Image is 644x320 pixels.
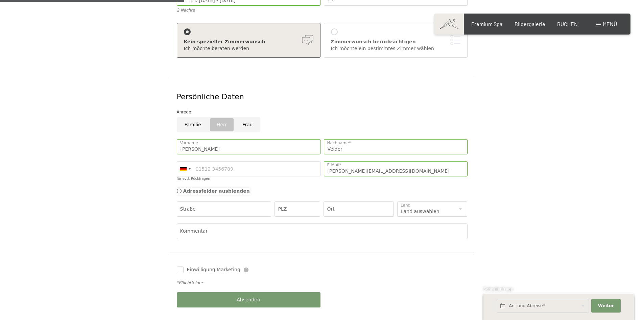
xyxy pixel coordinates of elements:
span: Schnellanfrage [483,286,513,292]
div: Anrede [177,109,468,115]
div: Ich möchte ein bestimmtes Zimmer wählen [331,45,460,52]
div: Ich möchte beraten werden [184,45,313,52]
div: 2 Nächte [177,7,320,13]
span: Adressfelder ausblenden [183,188,250,194]
div: Persönliche Daten [177,92,468,102]
div: Kein spezieller Zimmerwunsch [184,39,313,45]
label: für evtl. Rückfragen [177,177,210,180]
button: Weiter [591,299,620,313]
span: Menü [603,21,617,27]
div: *Pflichtfelder [177,280,468,286]
div: Germany (Deutschland): +49 [177,162,193,176]
span: Weiter [598,303,614,309]
button: Absenden [177,292,320,307]
div: Zimmerwunsch berücksichtigen [331,39,460,45]
a: BUCHEN [557,21,578,27]
a: Bildergalerie [515,21,545,27]
span: Absenden [237,297,260,303]
input: 01512 3456789 [177,161,320,176]
a: Premium Spa [471,21,502,27]
span: Einwilligung Marketing [187,266,240,273]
